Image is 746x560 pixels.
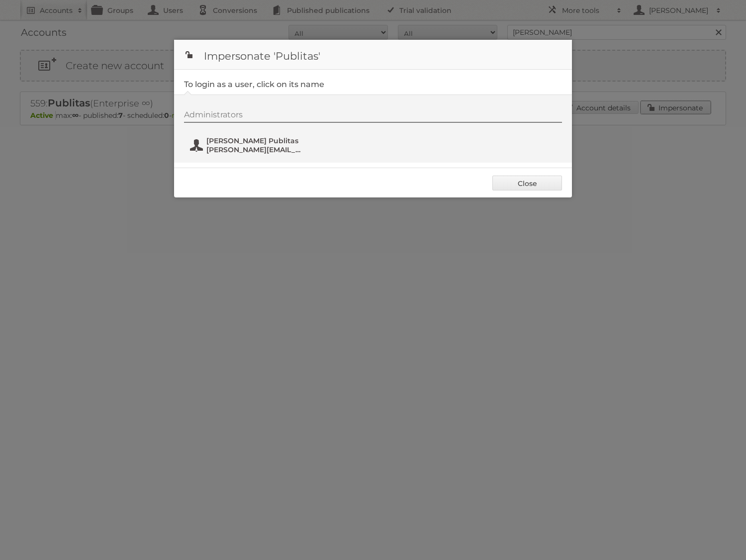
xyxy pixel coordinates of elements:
[206,145,303,154] span: [PERSON_NAME][EMAIL_ADDRESS][DOMAIN_NAME]
[492,176,562,190] a: Close
[174,40,572,70] h1: Impersonate 'Publitas'
[184,80,324,89] legend: To login as a user, click on its name
[206,136,303,145] span: [PERSON_NAME] Publitas
[189,135,306,155] button: [PERSON_NAME] Publitas [PERSON_NAME][EMAIL_ADDRESS][DOMAIN_NAME]
[184,110,562,123] div: Administrators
